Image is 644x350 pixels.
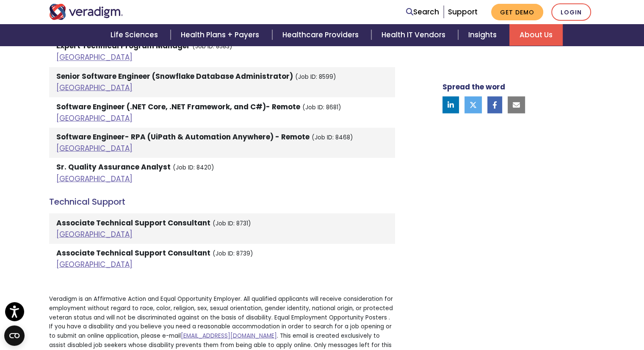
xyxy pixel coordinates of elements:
a: About Us [509,24,563,46]
a: [GEOGRAPHIC_DATA] [56,259,133,269]
strong: Associate Technical Support Consultant [56,217,210,228]
small: (Job ID: 8468) [312,133,353,141]
small: (Job ID: 8599) [295,72,336,81]
strong: Spread the word [442,81,505,92]
strong: Software Engineer- RPA (UiPath & Automation Anywhere) - Remote [56,131,310,142]
a: [GEOGRAPHIC_DATA] [56,229,133,239]
button: Open CMP widget [4,325,25,346]
small: (Job ID: 8583) [192,42,232,50]
strong: Sr. Quality Assurance Analyst [56,161,171,172]
a: Search [406,6,439,18]
a: [EMAIL_ADDRESS][DOMAIN_NAME] [181,331,277,339]
a: Get Demo [491,4,543,20]
a: [GEOGRAPHIC_DATA] [56,52,133,62]
a: [GEOGRAPHIC_DATA] [56,113,133,123]
strong: Software Engineer (.NET Core, .NET Framework, and C#)- Remote [56,101,300,111]
h4: Technical Support [49,196,395,206]
a: Insights [458,24,509,46]
a: [GEOGRAPHIC_DATA] [56,173,133,183]
a: Login [551,3,591,21]
a: Support [448,7,478,17]
a: Health IT Vendors [371,24,458,46]
small: (Job ID: 8420) [173,163,214,171]
a: [GEOGRAPHIC_DATA] [56,82,133,92]
a: Healthcare Providers [272,24,371,46]
small: (Job ID: 8731) [213,219,251,227]
img: Veradigm logo [49,4,123,20]
a: Health Plans + Payers [171,24,272,46]
strong: Associate Technical Support Consultant [56,247,210,258]
small: (Job ID: 8681) [302,103,341,111]
strong: Expert Technical Program Manager [56,41,190,51]
a: [GEOGRAPHIC_DATA] [56,143,133,153]
strong: Senior Software Engineer (Snowflake Database Administrator) [56,71,293,81]
a: Life Sciences [100,24,171,46]
small: (Job ID: 8739) [213,249,253,257]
